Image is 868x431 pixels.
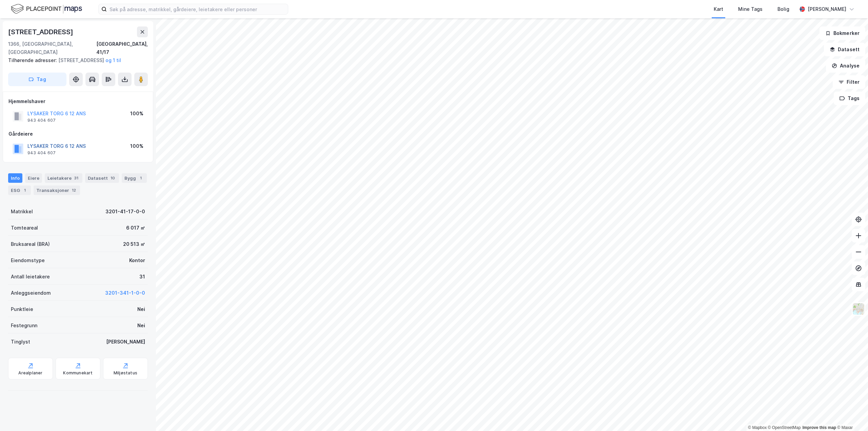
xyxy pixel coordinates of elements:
[11,240,50,248] div: Bruksareal (BRA)
[852,302,865,315] img: Z
[8,173,22,183] div: Info
[73,175,80,181] div: 31
[11,224,38,232] div: Tomteareal
[834,398,868,431] iframe: Chat Widget
[8,185,31,195] div: ESG
[21,187,28,194] div: 1
[137,305,145,313] div: Nei
[8,97,147,105] div: Hjemmelshaver
[129,256,145,265] div: Kontor
[833,75,865,89] button: Filter
[768,425,801,430] a: OpenStreetMap
[826,59,865,73] button: Analyse
[824,43,865,56] button: Datasett
[777,5,789,13] div: Bolig
[11,3,82,15] img: logo.f888ab2527a4732fd821a326f86c7f29.svg
[8,40,96,56] div: 1366, [GEOGRAPHIC_DATA], [GEOGRAPHIC_DATA]
[803,425,836,430] a: Improve this map
[11,305,33,313] div: Punktleie
[130,110,143,118] div: 100%
[11,289,51,297] div: Anleggseiendom
[139,273,145,281] div: 31
[8,26,75,37] div: [STREET_ADDRESS]
[107,4,288,14] input: Søk på adresse, matrikkel, gårdeiere, leietakere eller personer
[71,187,77,194] div: 12
[8,130,147,138] div: Gårdeiere
[11,208,33,216] div: Matrikkel
[109,175,116,181] div: 10
[820,26,865,40] button: Bokmerker
[714,5,723,13] div: Kart
[11,321,37,330] div: Festegrunn
[63,370,93,376] div: Kommunekart
[114,370,137,376] div: Miljøstatus
[137,321,145,330] div: Nei
[748,425,767,430] a: Mapbox
[8,56,142,64] div: [STREET_ADDRESS]
[18,370,42,376] div: Arealplaner
[105,289,145,297] button: 3201-341-1-0-0
[123,240,145,248] div: 20 513 ㎡
[8,73,66,86] button: Tag
[130,142,143,150] div: 100%
[34,185,80,195] div: Transaksjoner
[11,256,45,265] div: Eiendomstype
[122,173,147,183] div: Bygg
[105,208,145,216] div: 3201-41-17-0-0
[137,175,144,181] div: 1
[96,40,148,56] div: [GEOGRAPHIC_DATA], 41/17
[45,173,82,183] div: Leietakere
[27,118,56,123] div: 943 404 607
[11,338,30,346] div: Tinglyst
[834,92,865,105] button: Tags
[27,150,56,156] div: 943 404 607
[738,5,763,13] div: Mine Tags
[106,338,145,346] div: [PERSON_NAME]
[25,173,42,183] div: Eiere
[126,224,145,232] div: 6 017 ㎡
[85,173,119,183] div: Datasett
[808,5,846,13] div: [PERSON_NAME]
[11,273,50,281] div: Antall leietakere
[8,57,58,63] span: Tilhørende adresser:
